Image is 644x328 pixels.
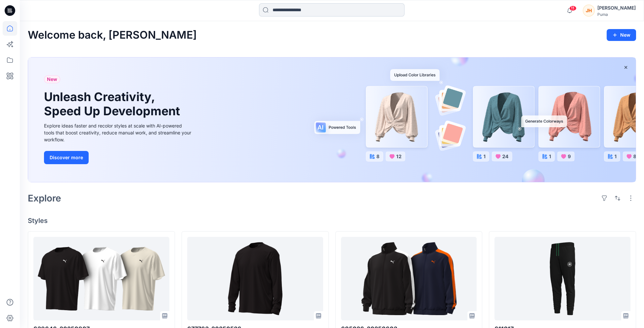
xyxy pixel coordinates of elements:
[28,217,636,225] h4: Styles
[47,75,57,83] span: New
[597,12,636,17] div: Puma
[44,151,193,164] a: Discover more
[28,193,61,203] h2: Explore
[597,4,636,12] div: [PERSON_NAME]
[569,6,577,11] span: 11
[494,237,630,320] a: 611017
[44,90,183,118] h1: Unleash Creativity, Speed Up Development
[33,237,169,320] a: 638646-20250807
[44,151,89,164] button: Discover more
[44,122,193,143] div: Explore ideas faster and recolor styles at scale with AI-powered tools that boost creativity, red...
[187,237,323,320] a: 677763-20250526
[607,29,636,41] button: New
[28,29,197,41] h2: Welcome back, [PERSON_NAME]
[583,5,595,17] div: JH
[341,237,477,320] a: 695026-20250603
